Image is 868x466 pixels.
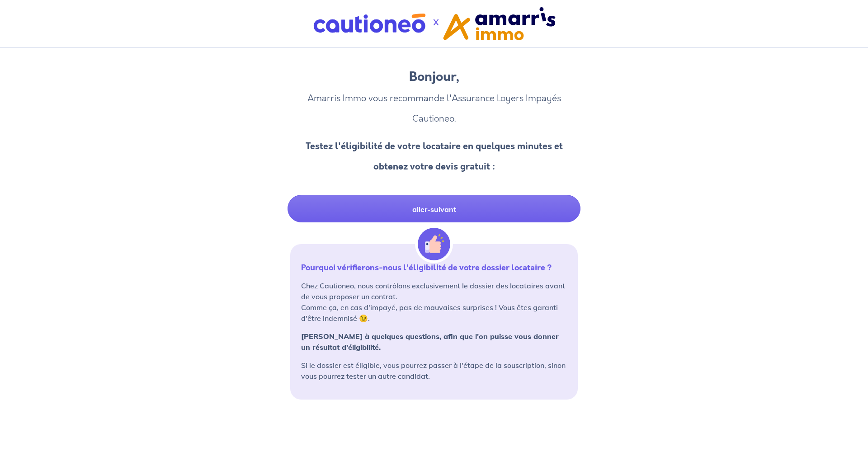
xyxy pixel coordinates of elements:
font: Si le dossier est éligible, vous pourrez passer à l'étape de la souscription, sinon vous pourrez ... [301,361,566,381]
font: Comme ça, en cas d'impayé, pas de mauvaises surprises ! Vous êtes garanti d'être indemnisé 😉. [301,303,558,323]
img: info-box-illu [418,228,450,260]
a: aller-suivant [288,195,580,222]
font: aller-suivant [412,205,456,214]
font: Chez Cautioneo, nous contrôlons exclusivement le dossier des locataires avant de vous proposer un... [301,281,565,301]
font: x [433,14,439,28]
font: Testez l'éligibilité de votre locataire en quelques minutes et obtenez votre devis gratuit : [306,140,563,173]
font: Amarris Immo vous recommande l'Assurance Loyers Impayés Cautioneo. [307,92,561,125]
img: Amarris [443,7,556,40]
font: Bonjour, [409,68,459,86]
img: cautioneo [313,13,426,34]
font: [PERSON_NAME] à quelques questions, afin que l'on puisse vous donner un résultat d'éligibilité. [301,332,559,352]
font: Pourquoi vérifierons-nous l'éligibilité de votre dossier locataire ? [301,262,552,273]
